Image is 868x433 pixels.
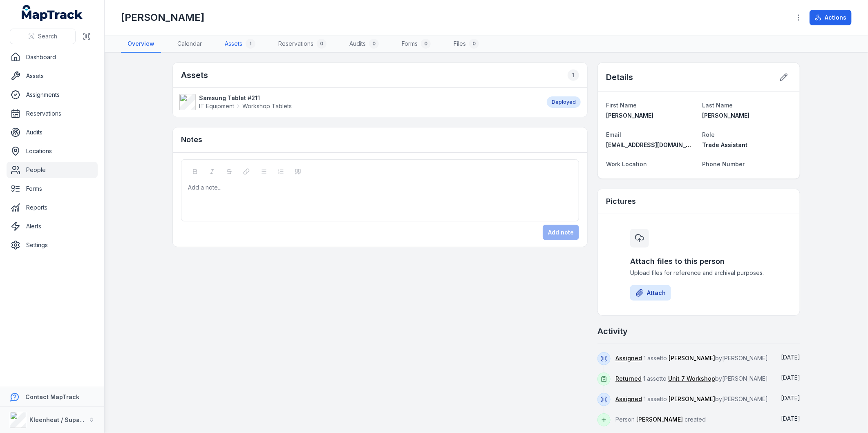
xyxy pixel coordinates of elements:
[121,36,161,53] a: Overview
[669,355,715,362] span: [PERSON_NAME]
[781,415,800,422] span: [DATE]
[10,29,76,44] button: Search
[29,416,90,423] strong: Kleenheat / Supagas
[781,374,800,381] span: [DATE]
[7,68,98,84] a: Assets
[781,395,800,402] time: 10/01/2025, 9:53:16 am
[606,161,647,167] span: Work Location
[781,374,800,381] time: 26/03/2025, 3:59:51 pm
[395,36,437,53] a: Forms0
[199,94,292,102] strong: Samsung Tablet #211
[615,375,642,383] a: Returned
[615,395,768,402] span: 1 asset to by [PERSON_NAME]
[781,354,800,361] time: 11/08/2025, 9:40:59 am
[547,96,581,108] div: Deployed
[702,131,715,138] span: Role
[615,375,768,382] span: 1 asset to by [PERSON_NAME]
[630,269,767,277] span: Upload files for reference and archival purposes.
[615,416,706,423] span: Person created
[7,237,98,253] a: Settings
[606,71,633,83] h2: Details
[121,11,204,24] h1: [PERSON_NAME]
[369,39,379,49] div: 0
[636,416,683,423] span: [PERSON_NAME]
[668,375,715,383] a: Unit 7 Workshop
[615,355,768,362] span: 1 asset to by [PERSON_NAME]
[469,39,479,49] div: 0
[38,32,57,40] span: Search
[7,87,98,103] a: Assignments
[606,131,621,138] span: Email
[606,102,637,109] span: First Name
[317,39,327,49] div: 0
[781,354,800,361] span: [DATE]
[7,162,98,178] a: People
[181,69,208,81] h2: Assets
[343,36,385,53] a: Audits0
[218,36,262,53] a: Assets1
[630,256,767,267] h3: Attach files to this person
[421,39,431,49] div: 0
[7,199,98,216] a: Reports
[810,10,852,25] button: Actions
[615,395,642,403] a: Assigned
[568,69,579,81] div: 1
[272,36,333,53] a: Reservations0
[7,218,98,234] a: Alerts
[7,181,98,197] a: Forms
[199,102,234,110] span: IT Equipment
[781,415,800,422] time: 11/10/2024, 12:57:57 pm
[669,395,715,402] span: [PERSON_NAME]
[7,124,98,141] a: Audits
[702,161,745,167] span: Phone Number
[246,39,255,49] div: 1
[171,36,208,53] a: Calendar
[22,5,83,21] a: MapTrack
[615,354,642,362] a: Assigned
[630,285,671,301] button: Attach
[606,196,636,207] h3: Pictures
[597,326,628,337] h2: Activity
[7,105,98,122] a: Reservations
[702,112,749,119] span: [PERSON_NAME]
[242,102,292,110] span: Workshop Tablets
[447,36,485,53] a: Files0
[702,102,733,109] span: Last Name
[702,141,747,148] span: Trade Assistant
[7,49,98,65] a: Dashboard
[181,134,202,145] h3: Notes
[606,141,705,148] span: [EMAIL_ADDRESS][DOMAIN_NAME]
[179,94,539,110] a: Samsung Tablet #211IT EquipmentWorkshop Tablets
[7,143,98,159] a: Locations
[781,395,800,402] span: [DATE]
[606,112,653,119] span: [PERSON_NAME]
[25,393,79,400] strong: Contact MapTrack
